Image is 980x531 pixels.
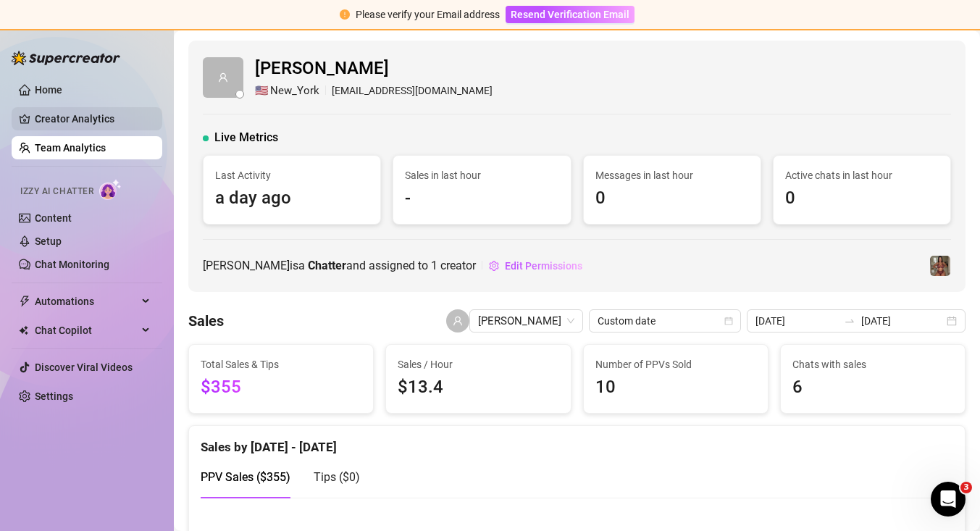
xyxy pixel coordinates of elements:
[99,179,122,200] img: AI Chatter
[405,167,558,183] span: Sales in last hour
[35,142,106,154] a: Team Analytics
[755,313,838,329] input: Start date
[505,260,582,272] span: Edit Permissions
[960,482,972,493] span: 3
[405,185,558,212] span: -
[488,254,583,277] button: Edit Permissions
[19,296,30,307] span: thunderbolt
[19,325,28,335] img: Chat Copilot
[255,83,269,100] span: 🇺🇸
[270,83,319,100] span: New_York
[595,185,749,212] span: 0
[785,167,939,183] span: Active chats in last hour
[931,482,966,517] iframe: Intercom live chat
[35,319,138,342] span: Chat Copilot
[792,374,953,401] span: 6
[214,129,278,146] span: Live Metrics
[453,316,463,326] span: user
[35,84,62,96] a: Home
[511,9,629,20] span: Resend Verification Email
[35,290,138,313] span: Automations
[844,315,855,327] span: swap-right
[930,256,950,276] img: Greek
[215,167,369,183] span: Last Activity
[35,107,151,130] a: Creator Analytics
[188,311,224,331] h4: Sales
[598,310,732,332] span: Custom date
[314,470,360,484] span: Tips ( $0 )
[398,374,558,401] span: $13.4
[506,6,635,23] button: Resend Verification Email
[215,185,369,212] span: a day ago
[35,390,73,402] a: Settings
[35,259,109,270] a: Chat Monitoring
[35,361,133,373] a: Discover Viral Videos
[792,356,953,372] span: Chats with sales
[218,72,228,83] span: user
[12,51,120,65] img: logo-BBDzfeDw.svg
[35,212,72,224] a: Content
[201,470,290,484] span: PPV Sales ( $355 )
[20,185,93,198] span: Izzy AI Chatter
[201,356,361,372] span: Total Sales & Tips
[356,7,500,22] div: Please verify your Email address
[844,315,855,327] span: to
[203,256,476,275] span: [PERSON_NAME] is a and assigned to creator
[201,426,953,457] div: Sales by [DATE] - [DATE]
[489,261,499,271] span: setting
[431,259,437,272] span: 1
[255,55,493,83] span: [PERSON_NAME]
[861,313,944,329] input: End date
[340,9,350,20] span: exclamation-circle
[398,356,558,372] span: Sales / Hour
[595,356,756,372] span: Number of PPVs Sold
[724,317,733,325] span: calendar
[478,310,574,332] span: Ken
[35,235,62,247] a: Setup
[308,259,346,272] b: Chatter
[595,374,756,401] span: 10
[255,83,493,100] div: [EMAIL_ADDRESS][DOMAIN_NAME]
[201,374,361,401] span: $355
[785,185,939,212] span: 0
[595,167,749,183] span: Messages in last hour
